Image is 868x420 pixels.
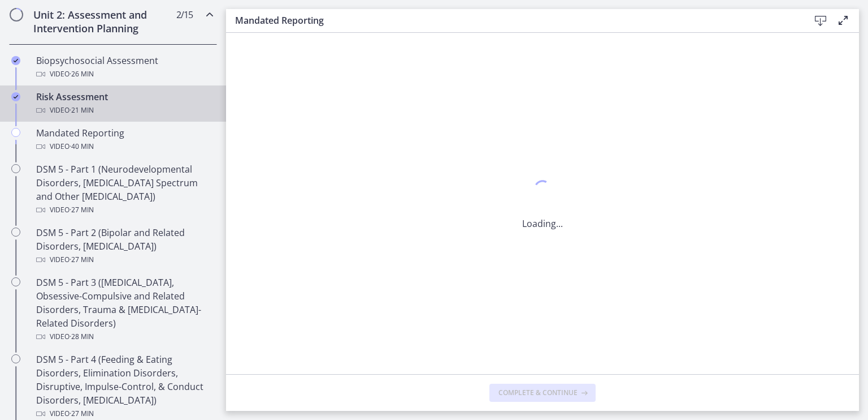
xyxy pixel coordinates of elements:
[36,104,212,117] div: Video
[70,203,94,217] span: · 27 min
[36,253,212,267] div: Video
[36,140,212,153] div: Video
[235,14,791,27] h3: Mandated Reporting
[498,388,578,397] span: Complete & continue
[36,126,212,153] div: Mandated Reporting
[36,226,212,267] div: DSM 5 - Part 2 (Bipolar and Related Disorders, [MEDICAL_DATA])
[11,92,20,101] i: Completed
[36,276,212,344] div: DSM 5 - Part 3 ([MEDICAL_DATA], Obsessive-Compulsive and Related Disorders, Trauma & [MEDICAL_DAT...
[36,90,212,117] div: Risk Assessment
[36,203,212,217] div: Video
[11,56,20,65] i: Completed
[70,67,94,81] span: · 26 min
[36,54,212,81] div: Biopsychosocial Assessment
[36,67,212,81] div: Video
[522,177,563,203] div: 1
[176,8,193,22] span: 2 / 15
[36,162,212,217] div: DSM 5 - Part 1 (Neurodevelopmental Disorders, [MEDICAL_DATA] Spectrum and Other [MEDICAL_DATA])
[70,140,94,153] span: · 40 min
[70,253,94,267] span: · 27 min
[489,384,596,402] button: Complete & continue
[36,330,212,344] div: Video
[522,217,563,230] p: Loading...
[33,8,171,35] h2: Unit 2: Assessment and Intervention Planning
[70,330,94,344] span: · 28 min
[70,104,94,117] span: · 21 min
